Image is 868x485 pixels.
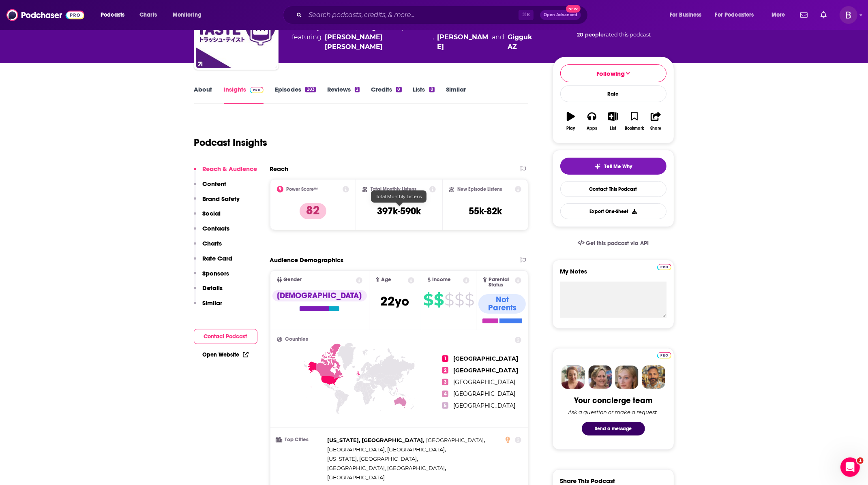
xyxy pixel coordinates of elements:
[167,9,212,21] button: open menu
[560,107,581,136] button: Play
[453,355,518,362] span: [GEOGRAPHIC_DATA]
[664,9,712,21] button: open menu
[624,107,645,136] button: Bookmark
[560,158,667,175] button: tell me why sparkleTell Me Why
[766,9,795,21] button: open menu
[840,457,860,477] iframe: Intercom live chat
[371,85,401,104] a: Credits8
[328,454,418,464] span: ,
[442,367,448,374] span: 2
[840,6,857,24] span: Logged in as ben24837
[203,165,257,173] p: Reach & Audience
[325,32,430,52] a: Connor Colquhoun
[194,299,223,314] button: Similar
[139,9,157,21] span: Charts
[432,277,451,282] span: Income
[560,85,667,102] div: Rate
[596,70,625,77] span: Following
[442,355,448,362] span: 1
[381,277,391,282] span: Age
[670,9,702,21] span: For Business
[275,85,315,104] a: Episodes283
[437,32,489,52] a: Joseph Bizinger
[6,7,84,23] img: Podchaser - Follow, Share and Rate Podcasts
[277,437,324,442] h3: Top Cities
[602,107,624,136] button: List
[423,293,433,306] span: $
[194,269,229,284] button: Sponsors
[615,365,639,389] img: Jules Profile
[194,254,233,269] button: Rate Card
[328,474,385,481] span: [GEOGRAPHIC_DATA]
[604,32,651,38] span: rated this podcast
[194,85,212,104] a: About
[797,8,811,22] a: Show notifications dropdown
[574,395,652,406] div: Your concierge team
[194,209,221,224] button: Social
[817,8,830,22] a: Show notifications dropdown
[442,379,448,385] span: 3
[772,9,785,21] span: More
[194,284,223,299] button: Details
[396,87,401,92] div: 8
[203,299,223,307] p: Similar
[203,195,240,203] p: Brand Safety
[457,186,502,192] h2: New Episode Listens
[413,85,435,104] a: Lists8
[305,87,315,92] div: 283
[203,180,227,188] p: Content
[328,465,445,471] span: [GEOGRAPHIC_DATA], [GEOGRAPHIC_DATA]
[203,254,233,262] p: Rate Card
[284,277,302,282] span: Gender
[194,239,222,254] button: Charts
[840,6,857,24] img: User Profile
[376,194,422,199] span: Total Monthly Listens
[173,9,201,21] span: Monitoring
[270,256,344,264] h2: Audience Demographics
[203,209,221,217] p: Social
[469,205,502,217] h3: 55k-82k
[560,64,667,82] button: Following
[291,6,596,24] div: Search podcasts, credits, & more...
[571,233,656,253] a: Get this podcast via API
[560,267,667,282] label: My Notes
[355,87,360,92] div: 2
[292,32,540,52] span: featuring
[305,9,519,21] input: Search podcasts, credits, & more...
[224,85,264,104] a: InsightsPodchaser Pro
[453,367,518,374] span: [GEOGRAPHIC_DATA]
[287,186,318,192] h2: Power Score™
[625,126,644,131] div: Bookmark
[453,402,515,409] span: [GEOGRAPHIC_DATA]
[444,293,454,306] span: $
[478,294,526,314] div: Not Parents
[270,165,289,173] h2: Reach
[194,137,268,149] h1: Podcast Insights
[194,165,257,180] button: Reach & Audience
[203,224,230,232] p: Contacts
[292,23,540,52] div: A weekly podcast
[715,9,754,21] span: For Podcasters
[194,195,240,210] button: Brand Safety
[657,264,671,270] img: Podchaser Pro
[272,290,367,301] div: [DEMOGRAPHIC_DATA]
[560,203,667,219] button: Export One-Sheet
[465,293,474,306] span: $
[540,10,581,20] button: Open AdvancedNew
[710,9,766,21] button: open menu
[328,445,446,454] span: ,
[508,32,540,52] a: Gigguk AZ
[433,32,434,52] span: ,
[586,240,649,247] span: Get this podcast via API
[857,457,864,464] span: 1
[657,352,671,359] img: Podchaser Pro
[562,365,585,389] img: Sydney Profile
[203,239,222,247] p: Charts
[328,446,445,453] span: [GEOGRAPHIC_DATA], [GEOGRAPHIC_DATA]
[657,263,671,270] a: Pro website
[588,365,612,389] img: Barbara Profile
[492,32,504,52] span: and
[328,455,417,462] span: [US_STATE], [GEOGRAPHIC_DATA]
[194,329,257,344] button: Contact Podcast
[560,181,667,197] a: Contact This Podcast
